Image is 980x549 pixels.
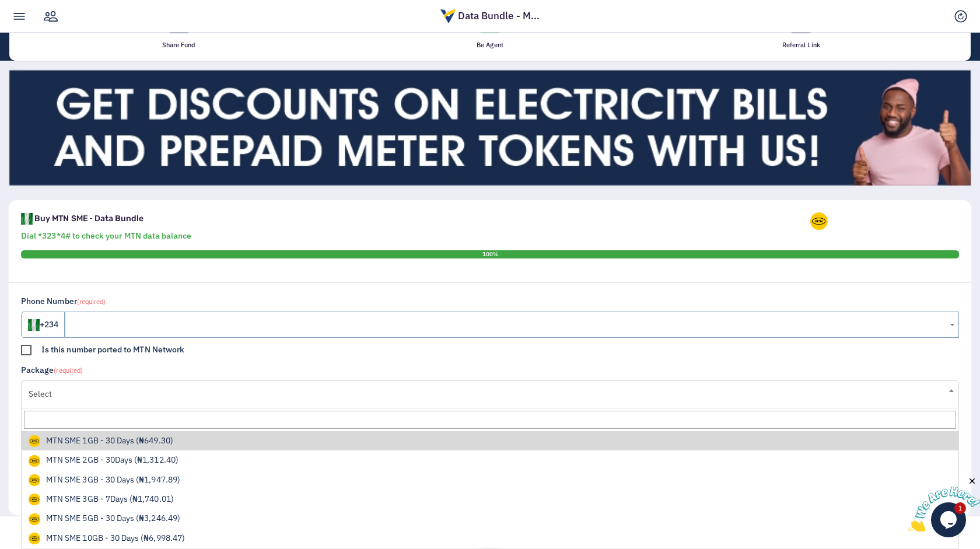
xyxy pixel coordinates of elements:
[21,312,65,338] div: +234
[29,533,185,543] span: MTN SME 10GB - 30 Days (₦6,998.47)
[2,516,197,549] a: Airtime Topup
[23,41,334,49] strong: Share Fund
[54,366,83,375] small: (required)
[440,9,456,23] img: logo
[435,9,545,24] div: Data Bundle - M...
[34,214,143,223] span: Buy MTN SME ‐ Data Bundle
[9,69,971,186] img: 1731869762electricity.jpg
[29,454,178,465] span: MTN SME 2GB - 30Days (₦1,312.40)
[29,494,40,505] img: mtnng.png
[5,538,195,544] strong: Airtime Topup
[21,364,83,376] label: Package
[29,435,173,446] span: MTN SME 1GB - 30 Days (₦649.30)
[21,295,106,307] label: Phone Number
[29,382,951,405] span: Select
[29,455,40,467] img: mtnng.png
[29,474,180,485] span: MTN SME 3GB - 30 Days (₦1,947.89)
[908,476,980,531] iframe: chat widget
[77,298,106,306] small: (required)
[21,230,959,242] p: Dial *323*4# to check your MTN data balance
[29,494,174,504] span: MTN SME 3GB - 7Days (₦1,740.01)
[21,250,959,258] div: 100%
[29,513,180,523] span: MTN SME 5GB - 30 Days (₦3,246.49)
[21,380,959,408] span: Select
[29,513,40,525] img: mtnng.png
[21,344,184,356] label: Is this number ported to MTN Network
[29,533,40,544] img: mtnng.png
[334,41,645,49] strong: Be Agent
[29,435,40,447] img: mtnng.png
[29,474,40,486] img: mtnng.png
[24,411,956,429] input: Search
[646,41,957,49] strong: Referral Link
